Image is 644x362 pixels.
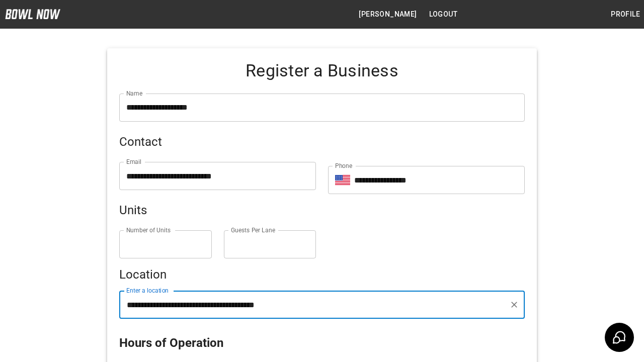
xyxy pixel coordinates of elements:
img: logo [5,9,60,19]
h4: Register a Business [119,60,524,81]
button: [PERSON_NAME] [355,5,421,24]
button: Logout [425,5,461,24]
button: Profile [607,5,644,24]
h5: Units [119,202,524,218]
button: Select country [335,172,350,188]
h5: Contact [119,134,524,150]
button: Clear [507,298,521,312]
h5: Location [119,266,524,283]
label: Phone [335,161,352,170]
h5: Hours of Operation [119,335,524,351]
